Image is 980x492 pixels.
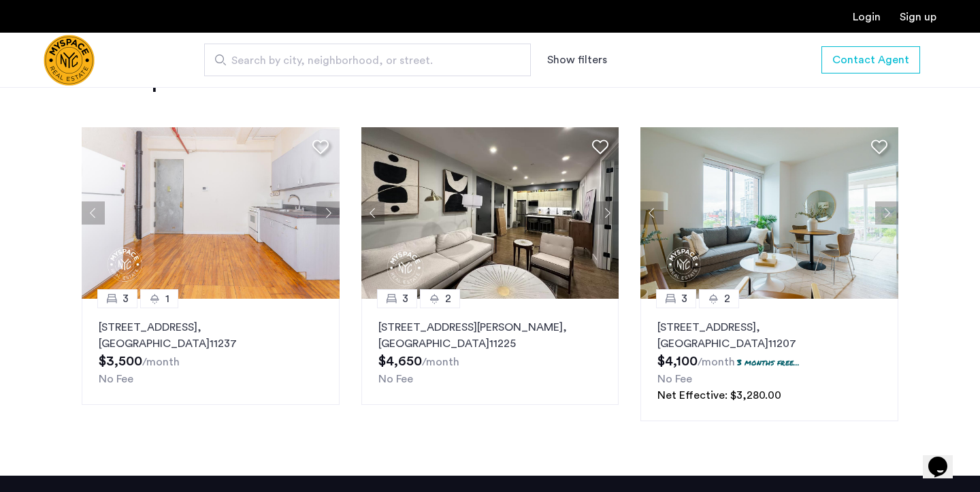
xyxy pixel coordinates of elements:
[853,12,881,22] a: Login
[361,299,619,421] a: 32[STREET_ADDRESS][PERSON_NAME], [GEOGRAPHIC_DATA]11225No Fee
[657,319,881,352] p: [STREET_ADDRESS] 11207
[361,201,385,225] button: Previous apartment
[724,291,730,307] span: 2
[82,127,340,299] img: 8515455b-be52-4141-8a40-4c35d33cf98b_638866273458526347.jpeg
[640,127,898,299] img: 1997_638520736368616835.png
[99,355,142,368] span: $3,500
[122,291,129,307] span: 3
[402,291,408,307] span: 3
[698,357,735,367] sub: /month
[378,355,422,368] span: $4,650
[875,201,898,225] button: Next apartment
[316,201,340,225] button: Next apartment
[737,357,800,368] p: 3 months free...
[378,374,413,384] span: No Fee
[361,127,619,299] img: 22_638519283718040998.png
[547,52,607,68] button: Show or hide filters
[923,438,966,478] iframe: chat widget
[681,291,687,307] span: 3
[900,12,936,22] a: Registration
[640,201,664,225] button: Previous apartment
[832,52,909,68] span: Contact Agent
[82,201,105,225] button: Previous apartment
[657,374,692,384] span: No Fee
[595,201,619,225] button: Next apartment
[445,291,451,307] span: 2
[44,35,95,86] a: Cazamio Logo
[99,319,323,352] p: [STREET_ADDRESS] 11237
[99,374,133,384] span: No Fee
[821,46,920,73] button: button
[44,35,95,86] img: logo
[640,299,898,421] a: 32[STREET_ADDRESS], [GEOGRAPHIC_DATA]112073 months free...No FeeNet Effective: $3,280.00
[657,355,698,368] span: $4,100
[378,319,602,352] p: [STREET_ADDRESS][PERSON_NAME] 11225
[204,44,531,76] input: Apartment Search
[422,357,459,367] sub: /month
[82,299,340,421] a: 31[STREET_ADDRESS], [GEOGRAPHIC_DATA]11237No Fee
[657,390,781,401] span: Net Effective: $3,280.00
[165,291,169,307] span: 1
[142,357,180,367] sub: /month
[231,52,493,69] span: Search by city, neighborhood, or street.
